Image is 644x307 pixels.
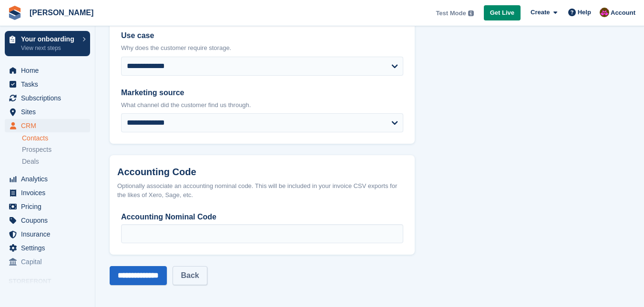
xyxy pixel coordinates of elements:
span: Analytics [21,172,78,186]
span: Tasks [21,78,78,91]
span: Deals [22,157,39,166]
label: Accounting Nominal Code [121,211,403,223]
label: Marketing source [121,87,403,99]
span: Get Live [490,8,514,18]
p: View next steps [21,44,78,52]
span: Prospects [22,145,51,154]
p: Your onboarding [21,36,78,42]
p: What channel did the customer find us through. [121,100,403,110]
span: Subscriptions [21,91,78,105]
span: Coupons [21,214,78,227]
span: Settings [21,241,78,255]
a: menu [5,78,90,91]
a: menu [5,200,90,213]
a: Get Live [484,5,521,21]
a: menu [5,228,90,241]
span: Account [611,8,635,18]
h2: Accounting Code [117,167,407,178]
a: menu [5,172,90,186]
span: CRM [21,119,78,132]
span: Home [21,64,78,77]
span: Capital [21,255,78,268]
a: Your onboarding View next steps [5,31,90,56]
div: Optionally associate an accounting nominal code. This will be included in your invoice CSV export... [117,181,407,200]
span: Create [531,8,550,17]
a: menu [5,186,90,199]
img: Paul Tericas [600,8,609,17]
span: Test Mode [436,9,466,18]
span: Help [578,8,591,17]
a: Deals [22,157,90,167]
a: menu [5,241,90,255]
a: menu [5,91,90,105]
a: menu [5,64,90,77]
span: Insurance [21,228,78,241]
a: Contacts [22,134,90,143]
a: Prospects [22,145,90,155]
span: Invoices [21,186,78,199]
img: stora-icon-8386f47178a22dfd0bd8f6a31ec36ba5ce8667c1dd55bd0f319d3a0aa187defe.svg [8,6,22,20]
a: menu [5,214,90,227]
a: menu [5,119,90,132]
a: Back [173,266,207,285]
a: menu [5,105,90,119]
span: Pricing [21,200,78,213]
label: Use case [121,30,403,41]
span: Storefront [9,277,95,286]
span: Sites [21,105,78,119]
a: [PERSON_NAME] [26,5,97,20]
p: Why does the customer require storage. [121,43,403,53]
a: menu [5,255,90,268]
img: icon-info-grey-7440780725fd019a000dd9b08b2336e03edf1995a4989e88bcd33f0948082b44.svg [468,10,474,16]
